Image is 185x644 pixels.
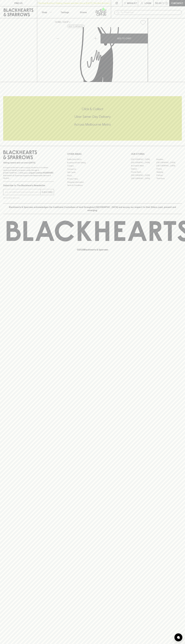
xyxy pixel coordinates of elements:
a: Fitzroy [156,167,182,170]
a: [GEOGRAPHIC_DATA] [156,161,182,164]
div: Call to action block [3,96,182,141]
h5: Across Melbourne Metro [3,122,182,127]
a: Braddon [156,158,182,161]
button: SUBSCRIBE [41,189,54,195]
h5: Click & Collect [3,107,182,111]
a: Business & Bulk Gifting [67,161,118,164]
a: Elwood [131,167,156,170]
p: ADD TO CART [117,37,131,40]
a: [GEOGRAPHIC_DATA] [131,161,156,164]
img: bubble-icon [177,636,180,639]
a: SHOP [63,21,69,23]
a: Careers [67,164,118,167]
a: HOME [55,21,61,23]
input: e.g. jane@blackheartsandsparrows.com.au [5,190,40,194]
p: Login [145,2,151,5]
h5: Uber Same-Day Delivery [3,114,182,119]
button: Add to wishlist [67,25,84,28]
button: Shop [37,6,56,18]
a: Thornbury [156,177,182,180]
img: Womens Work Beetroot Relish 115g [53,27,148,82]
p: Checkout [171,2,183,5]
p: Wishlist [127,2,137,5]
p: Blackhearts & Sparrows acknowledges the traditional Custodians of land throughout [GEOGRAPHIC_DAT... [5,206,180,212]
button: Add to wishlist [139,19,147,26]
p: Tastings [61,11,69,14]
p: SUBSCRIBE [42,191,53,194]
p: OUR STORES [131,152,182,156]
a: Stores [74,6,93,18]
p: FIND US [14,2,23,5]
p: Sibling owned and run since [DATE] [3,161,54,164]
a: [GEOGRAPHIC_DATA] [131,177,156,180]
a: Terms & Conditions [67,184,118,187]
p: Stores [80,11,87,14]
input: Try "Pinot noir" [121,10,180,15]
p: OTHER AREAS [67,152,118,156]
p: We will never spam you [3,197,54,199]
a: Gift Cards [67,171,118,174]
a: [GEOGRAPHIC_DATA] [156,164,182,167]
a: Tastings [56,6,74,18]
a: Contact Us [67,167,118,171]
a: Prahran [156,174,182,177]
a: [GEOGRAPHIC_DATA] [131,158,156,161]
p: Shop [42,11,47,14]
a: Fitzroy North [131,170,156,174]
a: Bottle Drop FAQ's [67,158,118,161]
a: Privacy Policy [67,177,118,180]
a: Geelong [156,170,182,174]
strong: Liquor License #32064953 [29,172,53,174]
a: FAQ's [67,174,118,177]
p: Subscribe to The Blackhearts Newsletter [3,184,54,187]
a: [GEOGRAPHIC_DATA] [131,174,156,177]
a: Shipping Information [67,180,118,184]
p: 0 [166,2,167,4]
p: $0.00 [155,2,162,5]
a: Brunswick West [131,164,156,167]
button: ADD TO CART [101,34,148,43]
p: It is against the law to sell or supply alcohol to, or to obtain alcohol on behalf of a person un... [3,166,54,179]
